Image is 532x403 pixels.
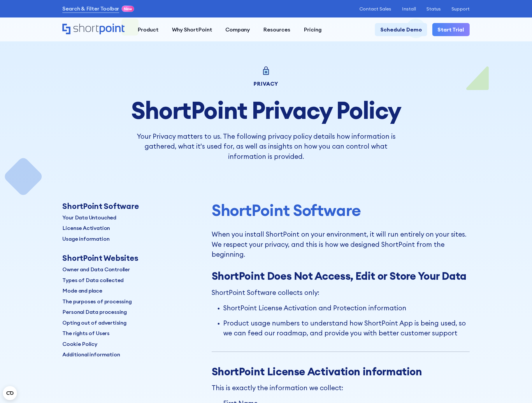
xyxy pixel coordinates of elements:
[165,23,219,36] a: Why ShortPoint
[452,6,470,12] a: Support
[172,26,212,34] div: Why ShortPoint
[62,81,469,87] div: Privacy
[133,131,399,161] p: Your Privacy matters to us. The following privacy policy details how information is gathered, wha...
[212,201,470,219] h2: ShortPoint Software
[62,298,131,305] p: The purposes of processing
[62,351,120,358] p: Additional information
[223,303,470,313] p: ShortPoint License Activation and Protection information
[219,23,257,36] a: Company
[432,23,470,36] a: Start Trial
[131,23,165,36] a: Product
[225,26,250,34] div: Company
[62,235,109,243] p: Usage information
[426,6,441,12] a: Status
[257,23,297,36] a: Resources
[263,26,290,34] div: Resources
[62,253,138,263] div: ShortPoint Websites
[503,375,532,403] iframe: Chat Widget
[212,288,470,298] p: ShortPoint Software collects only:
[212,270,470,282] h3: ShortPoint Does Not Access, Edit or Store Your Data
[62,319,126,327] p: Opting out of advertising
[297,23,328,36] a: Pricing
[62,214,116,221] p: Your Data Untouched
[304,26,322,34] div: Pricing
[375,23,427,36] a: Schedule Demo
[402,6,416,12] a: Install
[62,5,119,13] a: Search & Filter Toolbar
[62,329,110,337] p: The rights of Users
[62,276,124,284] p: Types of Data collected
[62,265,130,273] p: Owner and Data Controller
[212,365,470,378] h3: ShortPoint License Activation information
[223,318,470,338] p: Product usage numbers to understand how ShortPoint App is being used, so we can feed our roadmap,...
[212,383,470,393] p: This is exactly the information we collect:
[62,97,469,123] h1: ShortPoint Privacy Policy
[212,229,470,259] p: When you install ShortPoint on your environment, it will run entirely on your sites. We respect y...
[62,224,110,232] p: License Activation
[62,201,139,211] div: ShortPoint Software
[3,386,17,400] button: Open CMP widget
[138,26,159,34] div: Product
[62,24,124,35] a: Home
[359,6,391,12] a: Contact Sales
[62,308,127,316] p: Personal Data processing
[62,340,97,348] p: Cookie Policy
[62,287,102,295] p: Mode and place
